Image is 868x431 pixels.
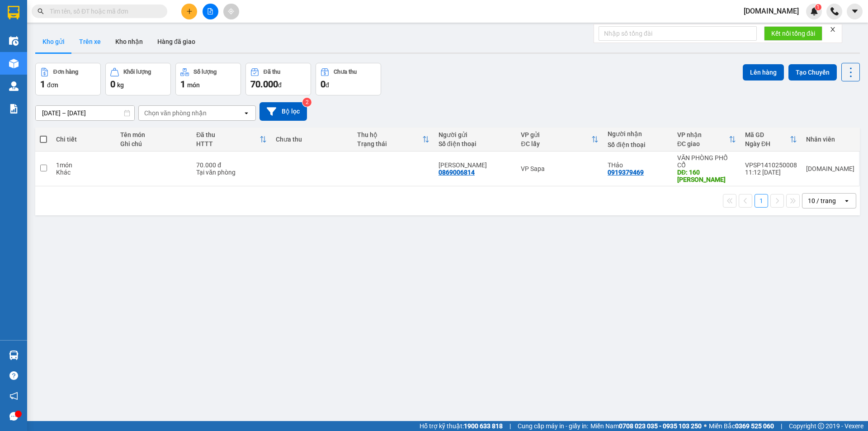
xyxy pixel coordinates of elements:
[56,161,111,169] div: 1 món
[186,8,193,14] span: plus
[245,63,311,95] button: Đã thu70.000đ
[72,31,108,52] button: Trên xe
[608,169,644,176] div: 0919379469
[180,79,185,90] span: 1
[36,106,134,120] input: Select a date range.
[847,4,863,19] button: caret-down
[745,140,790,147] div: Ngày ĐH
[334,69,357,75] div: Chưa thu
[741,128,802,152] th: Toggle SortBy
[196,140,259,147] div: HTTT
[764,26,822,41] button: Kết nối tổng đài
[181,4,197,19] button: plus
[120,131,187,138] div: Tên món
[830,7,839,15] img: phone-icon
[521,131,591,138] div: VP gửi
[735,422,774,430] strong: 0369 525 060
[815,4,821,10] sup: 1
[357,140,422,147] div: Trạng thái
[105,63,171,95] button: Khối lượng0kg
[223,4,239,19] button: aim
[619,422,702,430] strong: 0708 023 035 - 0935 103 250
[709,421,774,431] span: Miền Bắc
[743,64,784,81] button: Lên hàng
[420,421,503,431] span: Hỗ trợ kỹ thuật:
[196,161,267,169] div: 70.000 đ
[745,169,797,176] div: 11:12 [DATE]
[47,81,58,89] span: đơn
[250,79,278,90] span: 70.000
[608,141,668,148] div: Số điện thoại
[35,31,72,52] button: Kho gửi
[677,154,736,169] div: VĂN PHÒNG PHỐ CỔ
[192,128,271,152] th: Toggle SortBy
[521,165,599,172] div: VP Sapa
[117,81,124,89] span: kg
[673,128,741,152] th: Toggle SortBy
[325,81,329,89] span: đ
[516,128,603,152] th: Toggle SortBy
[9,412,18,421] span: message
[9,350,19,360] img: warehouse-icon
[704,424,707,428] span: ⚪️
[9,81,19,91] img: warehouse-icon
[276,136,348,143] div: Chưa thu
[193,69,217,75] div: Số lượng
[316,63,381,95] button: Chưa thu0đ
[9,392,18,400] span: notification
[736,5,806,17] span: [DOMAIN_NAME]
[599,26,757,41] input: Nhập số tổng đài
[771,28,815,38] span: Kết nối tổng đài
[745,131,790,138] div: Mã GD
[509,421,511,431] span: |
[816,4,820,10] span: 1
[203,4,218,19] button: file-add
[677,131,729,138] div: VP nhận
[439,169,475,176] div: 0869006814
[464,422,503,430] strong: 1900 633 818
[110,79,115,90] span: 0
[259,102,307,121] button: Bộ lọc
[321,79,325,90] span: 0
[745,161,797,169] div: VPSP1410250008
[53,69,78,75] div: Đơn hàng
[818,423,824,429] span: copyright
[851,7,859,15] span: caret-down
[521,140,591,147] div: ĐC lấy
[40,79,45,90] span: 1
[38,8,44,14] span: search
[353,128,434,152] th: Toggle SortBy
[806,136,854,143] div: Nhân viên
[228,8,234,14] span: aim
[187,81,200,89] span: món
[357,131,422,138] div: Thu hộ
[9,371,18,380] span: question-circle
[677,140,729,147] div: ĐC giao
[806,165,854,172] div: hoaht.got
[8,6,19,19] img: logo-vxr
[808,196,836,205] div: 10 / trang
[35,63,101,95] button: Đơn hàng1đơn
[9,104,19,114] img: solution-icon
[108,31,150,52] button: Kho nhận
[518,421,588,431] span: Cung cấp máy in - giấy in:
[150,31,203,52] button: Hàng đã giao
[9,36,19,46] img: warehouse-icon
[439,140,512,147] div: Số điện thoại
[9,59,19,68] img: warehouse-icon
[264,69,280,75] div: Đã thu
[207,8,213,14] span: file-add
[144,109,207,118] div: Chọn văn phòng nhận
[843,197,850,204] svg: open
[302,98,311,107] sup: 2
[56,136,111,143] div: Chi tiết
[196,169,267,176] div: Tại văn phòng
[278,81,282,89] span: đ
[196,131,259,138] div: Đã thu
[677,169,736,183] div: DĐ: 160 Trần Quang Khải
[439,161,512,169] div: Phương Hoa
[175,63,241,95] button: Số lượng1món
[810,7,818,15] img: icon-new-feature
[56,169,111,176] div: Khác
[608,130,668,137] div: Người nhận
